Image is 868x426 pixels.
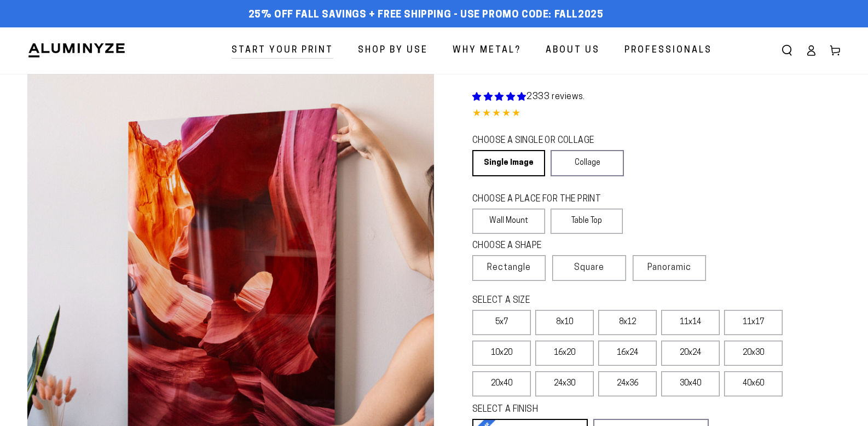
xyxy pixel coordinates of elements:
a: About Us [537,36,608,65]
legend: CHOOSE A PLACE FOR THE PRINT [472,193,613,206]
label: Table Top [551,209,623,234]
span: Why Metal? [453,43,521,59]
a: Professionals [616,36,720,65]
label: 8x12 [598,310,657,335]
label: 8x10 [535,310,594,335]
label: 11x14 [661,310,720,335]
span: Professionals [624,43,712,59]
a: Start Your Print [223,36,342,65]
div: 4.85 out of 5.0 stars [472,106,841,122]
label: 40x60 [724,371,783,396]
a: Single Image [472,150,545,176]
label: 24x30 [535,371,594,396]
summary: Search our site [775,38,799,62]
label: 16x24 [598,341,657,366]
label: 5x7 [472,310,531,335]
label: 16x20 [535,341,594,366]
legend: SELECT A FINISH [472,404,682,416]
span: Square [574,261,604,274]
a: Why Metal? [444,36,529,65]
label: 20x24 [661,341,720,366]
label: Wall Mount [472,209,545,234]
span: About Us [546,43,600,59]
span: 25% off FALL Savings + Free Shipping - Use Promo Code: FALL2025 [248,9,604,21]
legend: CHOOSE A SHAPE [472,240,615,252]
span: Panoramic [647,263,691,272]
img: Aluminyze [27,42,126,59]
legend: SELECT A SIZE [472,295,689,307]
span: Start Your Print [232,43,333,59]
label: 20x40 [472,371,531,396]
a: Collage [551,150,623,176]
label: 20x30 [724,341,783,366]
label: 10x20 [472,341,531,366]
a: Shop By Use [350,36,436,65]
label: 24x36 [598,371,657,396]
span: Shop By Use [358,43,428,59]
legend: CHOOSE A SINGLE OR COLLAGE [472,135,614,147]
label: 30x40 [661,371,720,396]
span: Rectangle [487,261,531,274]
label: 11x17 [724,310,783,335]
